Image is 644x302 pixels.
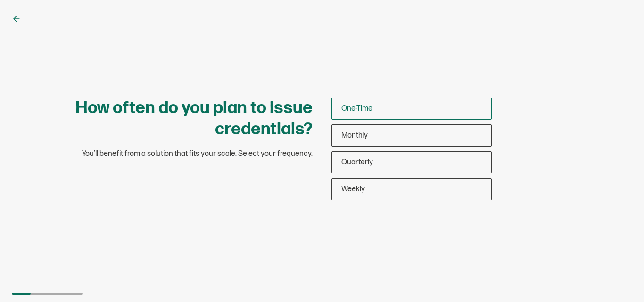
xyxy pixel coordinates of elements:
[82,149,313,159] span: You’ll benefit from a solution that fits your scale. Select your frequency.
[341,131,368,140] span: Monthly
[49,98,313,140] h1: How often do you plan to issue credentials?
[597,257,644,302] iframe: Chat Widget
[341,104,372,113] span: One-Time
[341,185,365,194] span: Weekly
[341,158,373,167] span: Quarterly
